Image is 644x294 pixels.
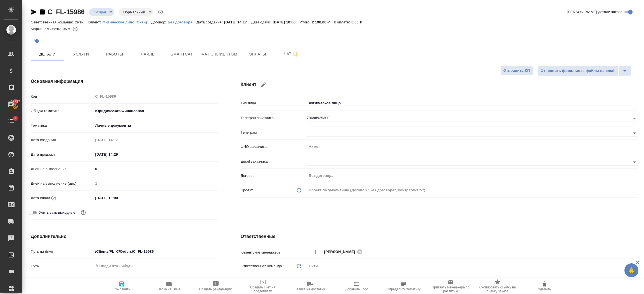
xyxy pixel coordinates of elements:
p: Договор: [151,20,168,24]
span: Призвать менеджера по развитию [430,285,471,293]
span: Сохранить [113,287,130,291]
button: Скопировать ссылку для ЯМессенджера [31,9,37,15]
input: Пустое поле [307,172,638,180]
button: Добавить Todo [333,278,380,294]
button: Open [631,115,638,122]
span: Чат с клиентом [202,51,237,58]
span: Smartcat [168,51,195,58]
span: Заявка на доставку [295,287,325,291]
div: Проект по умолчанию (Договор "Без договора", контрагент "-") [307,185,638,195]
p: Дней на выполнение [31,166,93,172]
span: Определить тематику [387,287,420,291]
button: Скопировать ссылку [39,9,46,15]
span: [PERSON_NAME] [324,249,359,255]
p: К оплате: [334,20,351,24]
p: Email заказчика [241,159,307,164]
p: 0,00 ₽ [351,20,366,24]
input: Пустое поле [93,179,218,187]
p: Договор [241,173,307,179]
p: [DATE] 14:17 [224,20,251,24]
span: Папка на Drive [157,287,180,291]
button: Выбери, если сб и вс нужно считать рабочими днями для выполнения заказа. [80,209,87,216]
a: 7 [1,114,21,128]
button: Сохранить [98,278,145,294]
input: ✎ Введи что-нибудь [93,262,218,270]
span: Удалить [538,287,551,291]
div: Сити [307,261,638,271]
span: Создать рекламацию [199,287,233,291]
button: Скопировать ссылку на оценку заказа [474,278,521,294]
button: 68.85 RUB; [72,25,79,33]
span: 7 [11,115,20,121]
p: Дата создания [31,137,93,143]
h4: Клиент [241,78,638,91]
button: Создать рекламацию [192,278,239,294]
button: Нормальный [122,10,147,15]
p: Телефон заказчика [241,115,307,121]
p: Дата создания: [196,20,224,24]
a: 47787 [1,97,21,111]
button: 🙏 [624,263,638,277]
a: C_FL-15986 [48,8,85,16]
button: Добавить тэг [31,35,43,47]
div: ✎ Введи что-нибудь [93,276,218,285]
button: Создать счет на предоплату [239,278,286,294]
button: Создан [92,10,108,15]
h4: Основная информация [31,78,218,85]
input: ✎ Введи что-нибудь [93,247,218,256]
span: 47787 [7,99,23,104]
span: Детали [34,51,61,58]
span: 🙏 [627,264,636,276]
button: Open [631,129,638,137]
div: Юридическая/Финансовая [93,106,218,116]
span: Услуги [68,51,94,58]
div: split button [538,66,631,76]
h4: Дополнительно [31,233,218,240]
p: Код [31,94,93,99]
button: Доп статусы указывают на важность/срочность заказа [157,8,164,16]
a: Без договора [168,20,197,24]
div: [PERSON_NAME] [324,248,364,255]
p: Клиентские менеджеры [241,250,307,255]
p: Ответственная команда: [31,20,75,24]
p: Телеграм [241,130,307,135]
p: Тип лица [241,100,307,106]
button: Папка на Drive [145,278,192,294]
span: Проектная группа [249,278,279,283]
button: Open [635,251,636,252]
div: Создан [89,8,114,16]
div: Личные документы [93,121,218,130]
p: Клиент: [88,20,102,24]
button: Определить тематику [380,278,427,294]
p: Сити [75,20,88,24]
a: Физическое лицо (Сити) [102,20,151,24]
p: Итого: [300,20,312,24]
p: Путь [31,263,93,269]
p: Ответственная команда [241,263,282,269]
p: Дата продажи [31,152,93,157]
button: Добавить менеджера [309,245,322,259]
h4: Ответственные [241,233,638,240]
input: ✎ Введи что-нибудь [93,150,142,158]
button: Призвать менеджера по развитию [427,278,474,294]
span: Файлы [135,51,162,58]
button: Отправить финальные файлы на email [538,66,619,76]
span: Добавить Todo [345,287,368,291]
p: Общая тематика [31,108,93,114]
span: Учитывать выходные [39,210,75,215]
button: Если добавить услуги и заполнить их объемом, то дата рассчитается автоматически [50,194,57,202]
input: Пустое поле [93,92,218,100]
svg: Подписаться [292,51,298,57]
p: 96% [63,27,71,31]
input: Пустое поле [93,136,142,144]
p: 2 190,00 ₽ [312,20,334,24]
div: Физическое лицо [307,98,638,108]
p: [DATE] 10:00 [273,20,300,24]
p: Дата сдачи: [251,20,273,24]
button: Заявка на доставку [286,278,333,294]
span: Отправить финальные файлы на email [541,68,615,74]
p: Путь на drive [31,249,93,254]
p: Физическое лицо (Сити) [102,20,151,24]
span: Оплаты [244,51,271,58]
p: Проект [241,187,253,193]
